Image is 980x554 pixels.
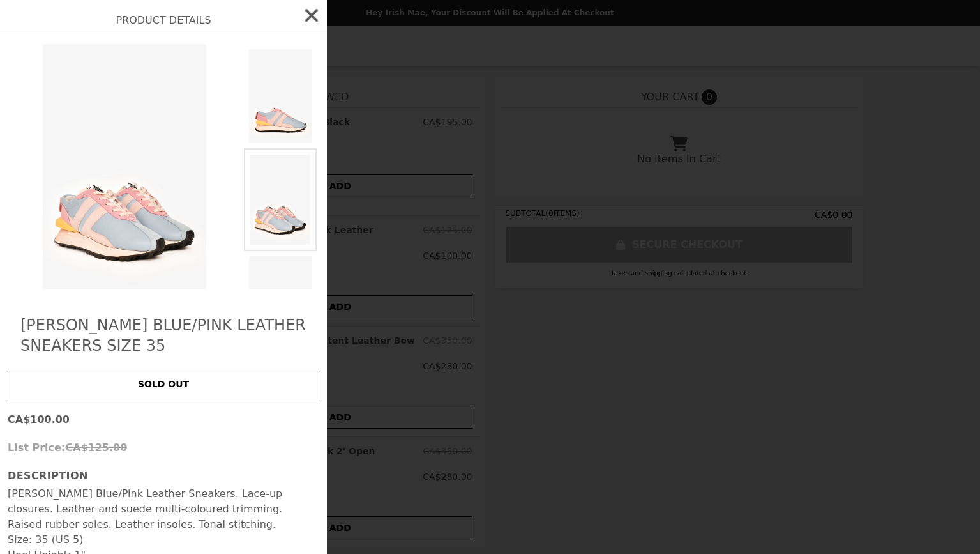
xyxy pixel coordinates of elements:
p: CA$100.00 [8,412,319,427]
img: Default Title [244,251,317,355]
img: Default Title [244,148,317,251]
img: Default Title [244,44,317,148]
img: Default Title [8,44,241,289]
button: SOLD OUT [8,369,319,399]
h2: [PERSON_NAME] Blue/Pink Leather Sneakers Size 35 [20,315,306,356]
span: Size: 35 (US 5) [8,534,83,546]
p: List Price: [8,440,319,456]
h3: Description [8,468,319,484]
p: [PERSON_NAME] Blue/Pink Leather Sneakers. Lace-up closures. Leather and suede multi-coloured trim... [8,486,319,532]
span: CA$125.00 [65,442,127,454]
